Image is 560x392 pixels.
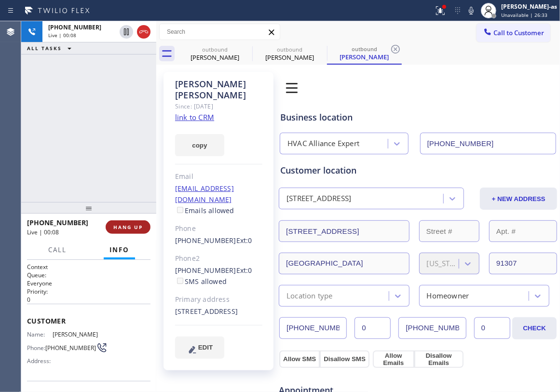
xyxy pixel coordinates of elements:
[253,46,326,53] div: outbound
[489,253,557,274] input: ZIP
[175,171,262,182] div: Email
[48,23,101,31] span: [PHONE_NUMBER]
[106,220,150,234] button: HANG UP
[287,193,351,204] div: [STREET_ADDRESS]
[355,317,391,339] input: Ext.
[398,317,466,339] input: Phone Number 2
[328,53,401,61] div: [PERSON_NAME]
[175,266,236,275] a: [PHONE_NUMBER]
[279,253,410,274] input: City
[175,306,262,317] div: [STREET_ADDRESS]
[160,24,280,40] input: Search
[175,134,224,156] button: copy
[175,294,262,305] div: Primary address
[279,351,320,368] button: Allow SMS
[27,344,45,351] span: Phone:
[287,290,333,301] div: Location type
[175,206,234,215] label: Emails allowed
[328,45,401,53] div: outbound
[175,277,227,286] label: SMS allowed
[253,53,326,62] div: [PERSON_NAME]
[113,224,143,230] span: HANG UP
[477,24,550,42] button: Call to Customer
[42,241,72,259] button: Call
[27,296,150,304] p: 0
[27,357,53,365] span: Address:
[320,351,369,368] button: Disallow SMS
[45,344,96,351] span: [PHONE_NUMBER]
[419,220,479,242] input: Street #
[120,25,133,39] button: Hold Customer
[137,25,150,39] button: Hang up
[175,101,262,112] div: Since: [DATE]
[175,236,236,245] a: [PHONE_NUMBER]
[27,287,150,296] h2: Priority:
[414,351,464,368] button: Disallow Emails
[27,218,88,227] span: [PHONE_NUMBER]
[280,111,556,124] div: Business location
[27,316,150,325] span: Customer
[278,74,305,101] img: 0z2ufo+1LK1lpbjt5drc1XD0bnnlpun5fRe3jBXTlaPqG+JvTQggABAgRuCwj6M7qMMI5mZPQW9JGuOgECBAj8BAT92W+QEcb...
[27,228,59,236] span: Live | 00:08
[175,223,262,234] div: Phone
[328,43,401,64] div: Rachel Yoder
[512,317,557,339] button: CHECK
[501,2,557,11] div: [PERSON_NAME]-as
[253,43,326,65] div: Rachel Yoder
[109,245,129,254] span: Info
[373,351,414,368] button: Allow Emails
[175,253,262,264] div: Phone2
[27,45,62,52] span: ALL TASKS
[198,344,213,351] span: EDIT
[27,263,150,271] h1: Context
[175,79,262,101] div: [PERSON_NAME] [PERSON_NAME]
[175,337,224,359] button: EDIT
[48,32,76,39] span: Live | 00:08
[493,28,544,37] span: Call to Customer
[177,207,183,213] input: Emails allowed
[48,245,67,254] span: Call
[501,12,547,18] span: Unavailable | 26:33
[489,220,557,242] input: Apt. #
[279,220,410,242] input: Address
[53,331,101,338] span: [PERSON_NAME]
[177,278,183,284] input: SMS allowed
[480,188,557,210] button: + NEW ADDRESS
[279,317,347,339] input: Phone Number
[420,133,557,154] input: Phone Number
[175,184,234,204] a: [EMAIL_ADDRESS][DOMAIN_NAME]
[474,317,510,339] input: Ext. 2
[104,241,135,259] button: Info
[178,53,251,62] div: [PERSON_NAME]
[175,112,214,122] a: link to CRM
[27,279,150,287] p: Everyone
[27,271,150,279] h2: Queue:
[27,331,53,338] span: Name:
[178,43,251,65] div: Fred Pardes
[21,42,81,54] button: ALL TASKS
[236,266,252,275] span: Ext: 0
[287,138,359,149] div: HVAC Alliance Expert
[280,164,556,177] div: Customer location
[178,46,251,53] div: outbound
[464,4,478,17] button: Mute
[236,236,252,245] span: Ext: 0
[427,290,469,301] div: Homeowner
